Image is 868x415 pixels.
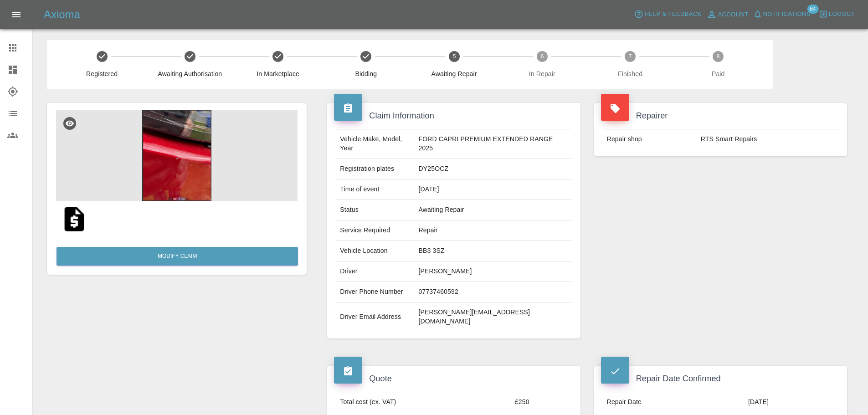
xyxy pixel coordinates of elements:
td: Driver [336,261,415,282]
h4: Claim Information [334,110,573,122]
text: 7 [629,53,632,60]
button: Help & Feedback [632,7,704,21]
h4: Quote [334,373,573,385]
td: Vehicle Make, Model, Year [336,129,415,159]
td: [DATE] [415,179,571,200]
button: Open drawer [5,4,27,26]
td: £250 [511,392,571,412]
h5: Axioma [44,7,80,22]
button: Logout [817,7,857,21]
span: Logout [829,9,855,20]
td: 07737460592 [415,282,571,302]
text: 5 [452,53,456,60]
td: Driver Phone Number [336,282,415,302]
span: Bidding [326,69,406,78]
span: Help & Feedback [644,9,701,20]
td: Vehicle Location [336,241,415,261]
text: 6 [540,53,544,60]
td: RTS Smart Repairs [697,129,838,149]
td: DY25OCZ [415,159,571,179]
a: Modify Claim [56,247,298,266]
span: Paid [678,69,759,78]
td: Repair Date [603,392,745,412]
td: [DATE] [745,392,838,412]
button: Notifications [751,7,813,21]
span: Awaiting Repair [414,69,494,78]
td: BB3 3SZ [415,241,571,261]
span: 64 [807,5,818,14]
td: [PERSON_NAME] [415,261,571,282]
td: Repair shop [603,129,697,149]
span: In Marketplace [237,69,318,78]
span: Awaiting Authorisation [149,69,230,78]
td: Driver Email Address [336,302,415,332]
img: 820dc9fe-6593-40b0-a482-c8084d20219d [56,110,298,201]
td: Registration plates [336,159,415,179]
span: Registered [62,69,142,78]
td: [PERSON_NAME][EMAIL_ADDRESS][DOMAIN_NAME] [415,302,571,332]
td: FORD CAPRI PREMIUM EXTENDED RANGE 2025 [415,129,571,159]
span: Account [718,10,749,20]
a: Account [704,7,751,22]
img: original/b03f594b-efb7-480a-bc71-8572805ffb10 [60,205,89,234]
td: Status [336,200,415,220]
span: Notifications [763,9,811,20]
h4: Repair Date Confirmed [601,373,840,385]
td: Repair [415,220,571,241]
span: Finished [590,69,670,78]
h4: Repairer [601,110,840,122]
td: Awaiting Repair [415,200,571,220]
td: Service Required [336,220,415,241]
span: In Repair [502,69,582,78]
td: Time of event [336,179,415,200]
td: Total cost (ex. VAT) [336,392,511,412]
text: 8 [717,53,720,60]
